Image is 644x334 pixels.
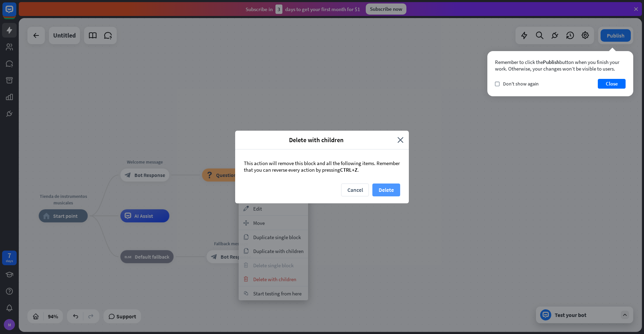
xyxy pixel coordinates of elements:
[598,79,626,89] button: Close
[397,136,404,144] i: close
[372,184,400,196] button: Delete
[340,166,357,173] span: CTRL+Z
[341,184,369,196] button: Cancel
[503,81,539,87] span: Don't show again
[543,59,559,65] span: Publish
[240,136,392,144] span: Delete with children
[235,149,409,184] div: This action will remove this block and all the following items. Remember that you can reverse eve...
[495,59,626,72] div: Remember to click the button when you finish your work. Otherwise, your changes won’t be visible ...
[6,3,26,24] button: Open LiveChat chat widget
